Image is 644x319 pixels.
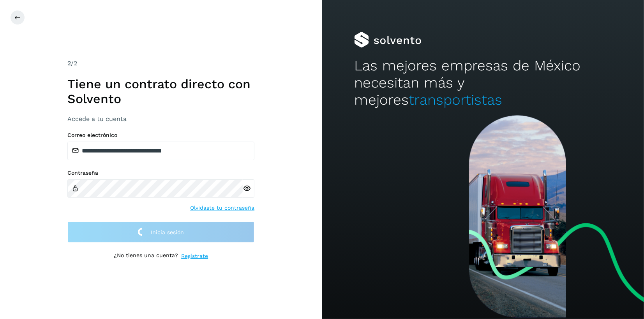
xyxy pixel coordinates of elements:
a: Regístrate [181,252,208,260]
p: ¿No tienes una cuenta? [114,252,178,260]
label: Contraseña [67,170,254,176]
span: Inicia sesión [151,230,184,235]
button: Inicia sesión [67,221,254,243]
div: /2 [67,59,254,68]
span: transportistas [409,91,502,108]
h1: Tiene un contrato directo con Solvento [67,77,254,107]
span: 2 [67,60,71,67]
label: Correo electrónico [67,132,254,138]
a: Olvidaste tu contraseña [190,204,254,212]
h2: Las mejores empresas de México necesitan más y mejores [354,57,612,109]
h3: Accede a tu cuenta [67,115,254,123]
